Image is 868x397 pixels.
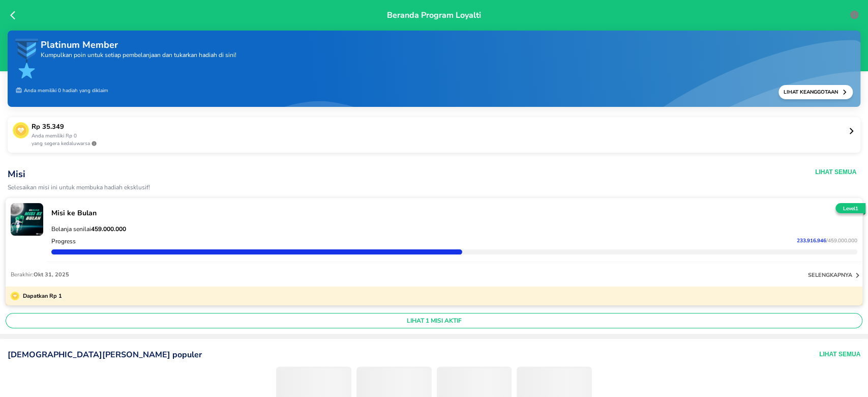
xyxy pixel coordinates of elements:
p: Rp 35.349 [32,122,848,132]
p: Kumpulkan poin untuk setiap pembelanjaan dan tukarkan hadiah di sini! [41,52,236,58]
p: Anda memiliki 0 hadiah yang diklaim [15,85,108,99]
p: selengkapnya [808,271,852,279]
span: 233.916.946 [797,237,826,244]
p: Lihat Keanggotaan [784,89,842,96]
p: Selesaikan misi ini untuk membuka hadiah eksklusif! [8,184,643,191]
img: mission-21283 [11,203,43,236]
button: selengkapnya [808,270,862,280]
p: Misi [8,168,643,180]
strong: 459.000.000 [91,225,126,233]
p: Misi ke Bulan [51,208,857,218]
button: LIHAT 1 MISI AKTIF [6,313,862,328]
button: Lihat Semua [815,168,856,176]
span: Belanja senilai [51,225,126,233]
p: Anda memiliki Rp 0 [32,132,848,140]
p: yang segera kedaluwarsa [32,140,848,148]
p: Level 1 [833,205,867,213]
p: Beranda Program Loyalti [387,9,481,63]
p: [DEMOGRAPHIC_DATA][PERSON_NAME] populer [8,349,202,360]
button: Lihat Semua [819,349,860,360]
span: / 459.000.000 [826,237,857,244]
p: Dapatkan Rp 1 [19,292,62,300]
span: LIHAT 1 MISI AKTIF [10,317,858,325]
p: Progress [51,237,76,245]
p: Platinum Member [41,38,236,52]
p: Berakhir: [11,271,69,278]
span: Okt 31, 2025 [34,271,69,278]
